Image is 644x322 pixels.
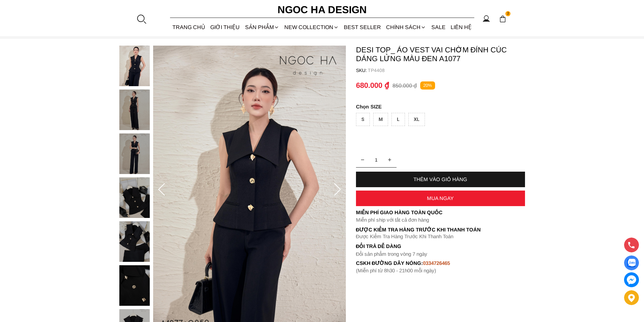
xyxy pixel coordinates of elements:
[356,260,423,266] font: cskh đường dây nóng:
[356,104,525,109] p: SIZE
[624,255,639,270] a: Display image
[505,11,511,17] span: 2
[373,113,388,126] div: M
[271,2,373,18] a: Ngoc Ha Design
[119,177,150,218] img: Desi Top_ Áo Vest Vai Chờm Đính Cúc Dáng Lửng Màu Đen A1077_mini_3
[356,113,370,126] div: S
[356,68,368,73] h6: SKU:
[356,243,525,249] h6: Đổi trả dễ dàng
[356,217,429,223] font: Miễn phí ship với tất cả đơn hàng
[356,46,525,63] p: Desi Top_ Áo Vest Vai Chờm Đính Cúc Dáng Lửng Màu Đen A1077
[627,259,636,267] img: Display image
[384,18,429,36] div: Chính sách
[356,176,525,182] div: THÊM VÀO GIỎ HÀNG
[624,272,639,287] a: messenger
[356,153,397,167] input: Quantity input
[119,133,150,174] img: Desi Top_ Áo Vest Vai Chờm Đính Cúc Dáng Lửng Màu Đen A1077_mini_2
[119,46,150,86] img: Desi Top_ Áo Vest Vai Chờm Đính Cúc Dáng Lửng Màu Đen A1077_mini_0
[356,251,428,257] font: Đổi sản phẩm trong vòng 7 ngày
[499,15,506,23] img: img-CART-ICON-ksit0nf1
[392,82,417,89] p: 850.000 ₫
[408,113,425,126] div: XL
[282,18,341,36] a: NEW COLLECTION
[368,68,525,73] p: TP4408
[356,227,525,233] p: Được Kiểm Tra Hàng Trước Khi Thanh Toán
[341,18,384,36] a: BEST SELLER
[119,90,150,130] img: Desi Top_ Áo Vest Vai Chờm Đính Cúc Dáng Lửng Màu Đen A1077_mini_1
[356,268,436,273] font: (Miễn phí từ 8h30 - 21h00 mỗi ngày)
[420,81,435,90] p: 20%
[391,113,405,126] div: L
[119,221,150,262] img: Desi Top_ Áo Vest Vai Chờm Đính Cúc Dáng Lửng Màu Đen A1077_mini_4
[423,260,450,266] font: 0334726465
[119,265,150,306] img: Desi Top_ Áo Vest Vai Chờm Đính Cúc Dáng Lửng Màu Đen A1077_mini_5
[356,195,525,201] div: MUA NGAY
[170,18,208,36] a: TRANG CHỦ
[356,209,443,215] font: Miễn phí giao hàng toàn quốc
[356,81,389,90] p: 680.000 ₫
[208,18,242,36] a: GIỚI THIỆU
[242,18,282,36] div: SẢN PHẨM
[429,18,448,36] a: SALE
[448,18,474,36] a: LIÊN HỆ
[356,233,525,240] p: Được Kiểm Tra Hàng Trước Khi Thanh Toán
